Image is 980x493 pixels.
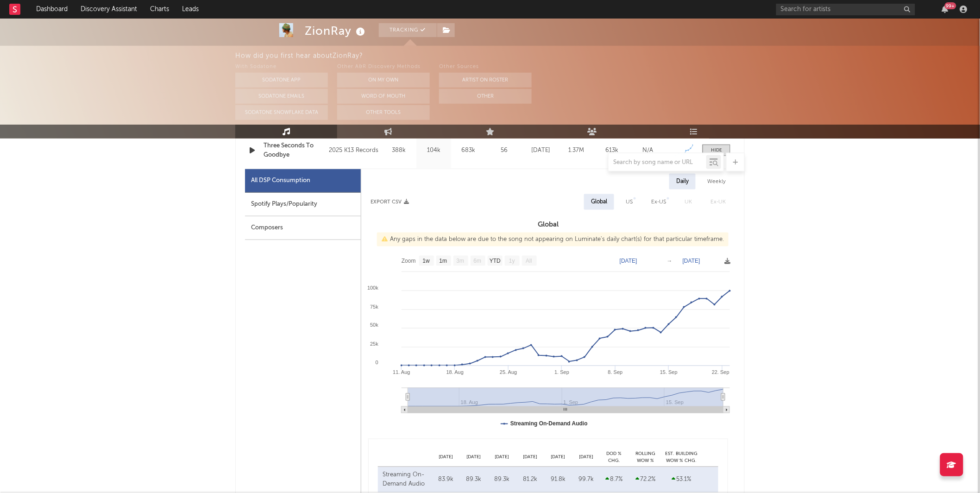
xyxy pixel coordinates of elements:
[490,475,514,485] div: 89.3k
[383,471,429,489] div: Streaming On-Demand Audio
[235,73,328,88] button: Sodatone App
[561,146,592,155] div: 1.37M
[665,475,697,485] div: 53.1 %
[474,258,482,265] text: 6m
[419,146,449,155] div: 104k
[526,258,532,265] text: All
[235,51,980,62] div: How did you first hear about ZionRay ?
[245,169,361,193] div: All DSP Consumption
[554,370,569,375] text: 1. Sep
[600,451,628,464] div: DoD % Chg.
[384,146,414,155] div: 388k
[500,370,517,375] text: 25. Aug
[488,454,516,461] div: [DATE]
[547,475,570,485] div: 91.8k
[235,105,328,120] button: Sodatone Snowflake Data
[544,454,572,461] div: [DATE]
[574,475,598,485] div: 99.7k
[776,4,915,15] input: Search for artists
[402,258,416,265] text: Zoom
[361,219,735,230] h3: Global
[597,146,628,155] div: 613k
[700,174,733,190] div: Weekly
[370,304,378,310] text: 75k
[630,475,660,485] div: 72.2 %
[945,2,956,9] div: 99 +
[525,146,556,155] div: [DATE]
[660,370,678,375] text: 15. Sep
[453,146,484,155] div: 683k
[667,258,672,264] text: →
[337,62,430,73] div: Other A&R Discovery Methods
[337,105,430,120] button: Other Tools
[460,454,488,461] div: [DATE]
[434,475,458,485] div: 83.9k
[370,341,378,347] text: 25k
[439,89,532,104] button: Other
[235,89,328,104] button: Sodatone Emails
[609,159,706,166] input: Search by song name or URL
[423,258,430,265] text: 1w
[264,141,324,159] a: Three Seconds To Goodbye
[245,193,361,216] div: Spotify Plays/Popularity
[457,258,465,265] text: 3m
[572,454,600,461] div: [DATE]
[632,146,663,155] div: N/A
[490,258,501,265] text: YTD
[367,285,378,291] text: 100k
[440,258,447,265] text: 1m
[516,454,544,461] div: [DATE]
[488,146,521,155] div: 56
[603,475,626,485] div: 8.7 %
[305,23,367,38] div: ZionRay
[518,475,542,485] div: 81.2k
[628,451,663,464] div: Rolling WoW % Chg.
[370,322,378,328] text: 50k
[462,475,486,485] div: 89.3k
[712,370,729,375] text: 22. Sep
[432,454,460,461] div: [DATE]
[591,196,607,208] div: Global
[245,216,361,240] div: Composers
[376,360,378,366] text: 0
[235,62,328,73] div: With Sodatone
[683,258,700,264] text: [DATE]
[510,421,588,427] text: Streaming On-Demand Audio
[371,199,409,205] button: Export CSV
[608,370,623,375] text: 8. Sep
[942,6,949,13] button: 99+
[329,145,379,156] div: 2025 K13 Records
[509,258,515,265] text: 1y
[439,73,532,88] button: Artist on Roster
[651,196,666,208] div: Ex-US
[439,62,532,73] div: Other Sources
[620,258,637,264] text: [DATE]
[626,196,633,208] div: US
[663,451,700,464] div: Est. Building WoW % Chg.
[337,89,430,104] button: Word Of Mouth
[379,23,437,37] button: Tracking
[337,73,430,88] button: On My Own
[377,233,729,246] div: Any gaps in the data below are due to the song not appearing on Luminate's daily chart(s) for tha...
[446,370,464,375] text: 18. Aug
[669,174,696,190] div: Daily
[251,175,310,186] div: All DSP Consumption
[393,370,410,375] text: 11. Aug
